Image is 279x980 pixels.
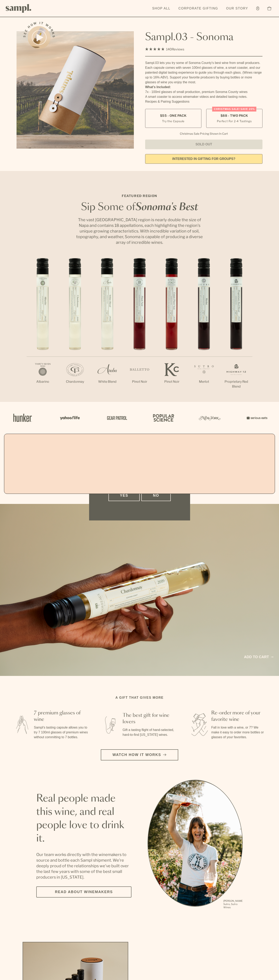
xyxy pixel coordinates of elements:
p: Chardonnay [59,379,91,384]
a: Shop All [150,4,172,13]
span: $55 - One Pack [160,114,187,118]
button: See how it works [28,26,50,49]
li: 3 / 7 [91,258,123,397]
a: interested in gifting for groups? [145,154,262,164]
li: 2 / 7 [59,258,91,397]
small: Try the Capsule [162,119,184,123]
p: [PERSON_NAME] Sutro, Sutro Wines [223,899,243,909]
p: White Blend [91,379,123,384]
a: Corporate Gifting [176,4,220,13]
a: Add to cart [244,654,273,660]
small: Perfect For 2-4 Tastings [217,119,252,123]
button: No [141,490,171,501]
button: Sold Out [145,140,262,149]
div: 140Reviews [145,47,184,52]
span: $88 - Two Pack [221,114,248,118]
div: Christmas SALE! Save 20% [212,107,256,112]
img: Sampl logo [6,4,31,13]
p: Pinot Noir [123,379,156,384]
li: 6 / 7 [188,258,220,397]
li: 7 / 7 [220,258,252,402]
li: 1 / 7 [27,258,59,397]
p: Albarino [27,379,59,384]
p: Merlot [188,379,220,384]
button: Yes [108,490,140,501]
div: slide 1 [148,780,243,910]
ul: carousel [148,780,243,910]
a: Our Story [224,4,250,13]
p: Proprietary Red Blend [220,379,252,389]
img: Sampl.03 - Sonoma [17,31,134,149]
li: 4 / 7 [123,258,156,397]
li: 5 / 7 [156,258,188,397]
p: Pinot Noir [156,379,188,384]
